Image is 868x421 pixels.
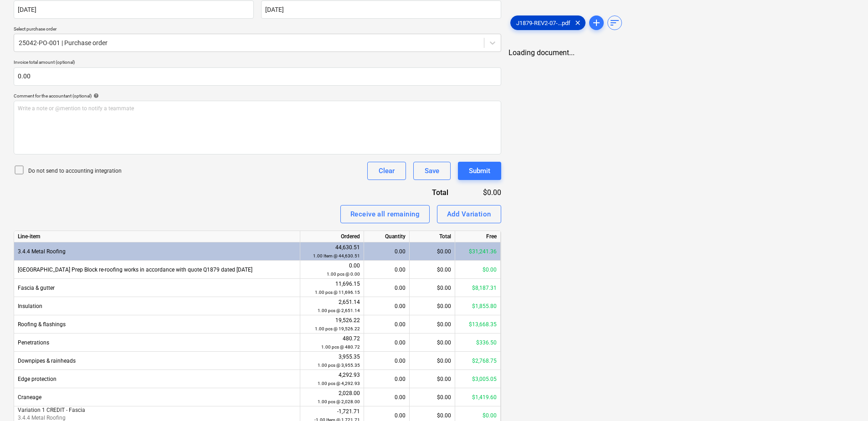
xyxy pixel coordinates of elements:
[304,298,360,315] div: 2,651.14
[368,388,406,406] div: 0.00
[455,297,501,315] div: $1,855.80
[304,353,360,370] div: 3,955.35
[14,297,300,315] div: Insulation
[261,0,501,19] input: Due date not specified
[14,67,501,86] input: Invoice total amount (optional)
[425,165,439,177] div: Save
[304,389,360,406] div: 2,028.00
[304,243,360,260] div: 44,630.51
[455,279,501,297] div: $8,187.31
[18,407,85,413] span: Variation 1 CREDIT - Fascia
[28,167,122,175] p: Do not send to accounting integration
[410,279,455,297] div: $0.00
[469,165,490,177] div: Submit
[455,261,501,279] div: $0.00
[368,315,406,334] div: 0.00
[510,15,586,30] div: J1879-REV2-07-...pdf
[321,344,360,349] small: 1.00 pcs @ 480.72
[455,242,501,261] div: $31,241.36
[14,334,300,352] div: Penetrations
[318,381,360,386] small: 1.00 pcs @ 4,292.93
[822,377,868,421] iframe: Chat Widget
[14,0,254,19] input: Invoice date not specified
[463,187,501,198] div: $0.00
[455,231,501,242] div: Free
[368,279,406,297] div: 0.00
[410,388,455,406] div: $0.00
[508,48,854,57] div: Loading document...
[364,231,410,242] div: Quantity
[14,388,300,406] div: Craneage
[455,334,501,352] div: $336.50
[609,17,620,28] span: sort
[14,93,501,99] div: Comment for the accountant (optional)
[437,205,501,223] button: Add Variation
[383,187,463,198] div: Total
[455,388,501,406] div: $1,419.60
[368,334,406,352] div: 0.00
[14,315,300,334] div: Roofing & flashings
[14,352,300,370] div: Downpipes & rainheads
[410,315,455,334] div: $0.00
[572,17,583,28] span: clear
[304,334,360,351] div: 480.72
[14,370,300,388] div: Edge protection
[413,162,451,180] button: Save
[410,261,455,279] div: $0.00
[367,162,406,180] button: Clear
[368,352,406,370] div: 0.00
[300,231,364,242] div: Ordered
[368,297,406,315] div: 0.00
[368,370,406,388] div: 0.00
[18,248,66,255] span: 3.4.4 Metal Roofing
[318,399,360,404] small: 1.00 pcs @ 2,028.00
[410,242,455,261] div: $0.00
[304,280,360,297] div: 11,696.15
[14,231,300,242] div: Line-item
[368,261,406,279] div: 0.00
[304,316,360,333] div: 19,526.22
[304,371,360,388] div: 4,292.93
[458,162,501,180] button: Submit
[327,272,360,277] small: 1.00 pcs @ 0.00
[350,208,420,220] div: Receive all remaining
[315,290,360,295] small: 1.00 pcs @ 11,696.15
[318,363,360,368] small: 1.00 pcs @ 3,955.35
[14,261,300,279] div: [GEOGRAPHIC_DATA] Prep Block re-roofing works in accordance with quote Q1879 dated [DATE]
[447,208,491,220] div: Add Variation
[410,334,455,352] div: $0.00
[410,370,455,388] div: $0.00
[455,352,501,370] div: $2,768.75
[340,205,430,223] button: Receive all remaining
[14,26,501,34] p: Select purchase order
[14,59,501,67] p: Invoice total amount (optional)
[455,315,501,334] div: $13,668.35
[313,253,360,258] small: 1.00 Item @ 44,630.51
[379,165,395,177] div: Clear
[18,415,66,421] span: 3.4.4 Metal Roofing
[315,326,360,331] small: 1.00 pcs @ 19,526.22
[410,297,455,315] div: $0.00
[410,231,455,242] div: Total
[455,370,501,388] div: $3,005.05
[368,242,406,261] div: 0.00
[14,279,300,297] div: Fascia & gutter
[318,308,360,313] small: 1.00 pcs @ 2,651.14
[591,17,602,28] span: add
[92,93,99,98] span: help
[304,262,360,278] div: 0.00
[410,352,455,370] div: $0.00
[511,20,576,26] span: J1879-REV2-07-...pdf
